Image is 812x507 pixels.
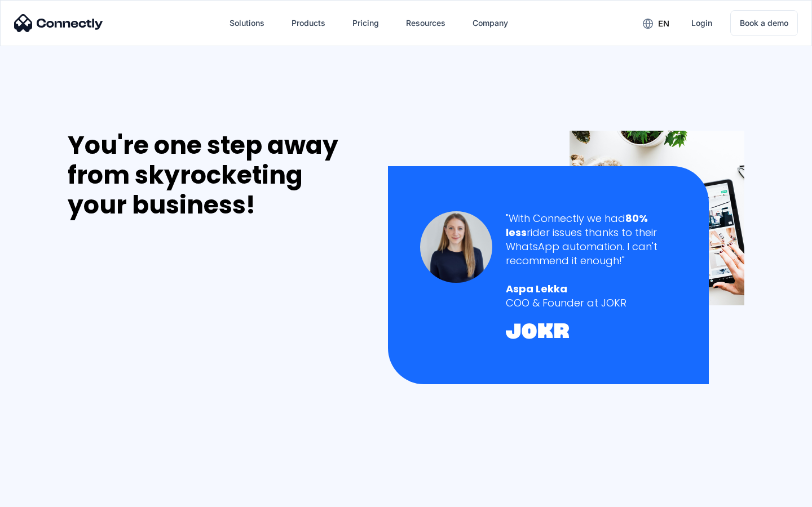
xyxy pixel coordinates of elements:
[506,211,648,239] strong: 80% less
[682,10,721,37] a: Login
[506,296,677,310] div: COO & Founder at JOKR
[691,15,712,31] div: Login
[506,211,677,268] div: "With Connectly we had rider issues thanks to their WhatsApp automation. I can't recommend it eno...
[68,233,237,492] iframe: Form 0
[230,15,264,31] div: Solutions
[730,10,798,36] a: Book a demo
[343,10,388,37] a: Pricing
[14,14,103,32] img: Connectly Logo
[473,15,508,31] div: Company
[352,15,379,31] div: Pricing
[506,282,567,296] strong: Aspa Lekka
[11,487,68,503] aside: Language selected: English
[23,487,68,503] ul: Language list
[406,15,445,31] div: Resources
[68,131,364,220] div: You're one step away from skyrocketing your business!
[658,16,669,32] div: en
[292,15,325,31] div: Products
